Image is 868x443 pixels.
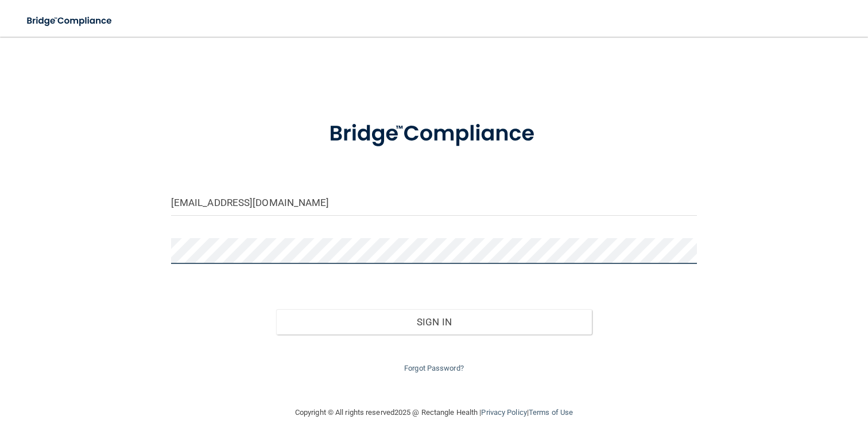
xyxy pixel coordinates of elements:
a: Terms of Use [529,408,573,417]
div: Copyright © All rights reserved 2025 @ Rectangle Health | | [224,394,644,431]
iframe: Drift Widget Chat Controller [669,362,854,407]
input: Email [171,190,697,216]
img: bridge_compliance_login_screen.278c3ca4.svg [17,9,123,33]
img: bridge_compliance_login_screen.278c3ca4.svg [307,106,561,162]
a: Privacy Policy [481,408,526,417]
a: Forgot Password? [404,364,464,372]
button: Sign In [276,309,592,335]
